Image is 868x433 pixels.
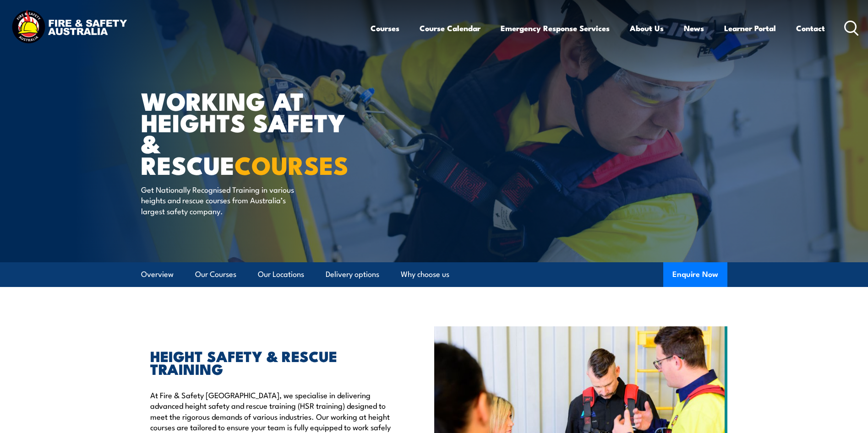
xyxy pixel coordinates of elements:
[235,145,349,183] strong: COURSES
[258,262,304,287] a: Our Locations
[371,16,399,40] a: Courses
[141,262,174,287] a: Overview
[684,16,704,40] a: News
[420,16,480,40] a: Course Calendar
[150,349,392,375] h2: HEIGHT SAFETY & RESCUE TRAINING
[141,90,367,175] h1: WORKING AT HEIGHTS SAFETY & RESCUE
[663,262,727,287] button: Enquire Now
[195,262,236,287] a: Our Courses
[796,16,825,40] a: Contact
[630,16,664,40] a: About Us
[141,184,308,216] p: Get Nationally Recognised Training in various heights and rescue courses from Australia’s largest...
[326,262,379,287] a: Delivery options
[724,16,776,40] a: Learner Portal
[501,16,610,40] a: Emergency Response Services
[401,262,449,287] a: Why choose us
